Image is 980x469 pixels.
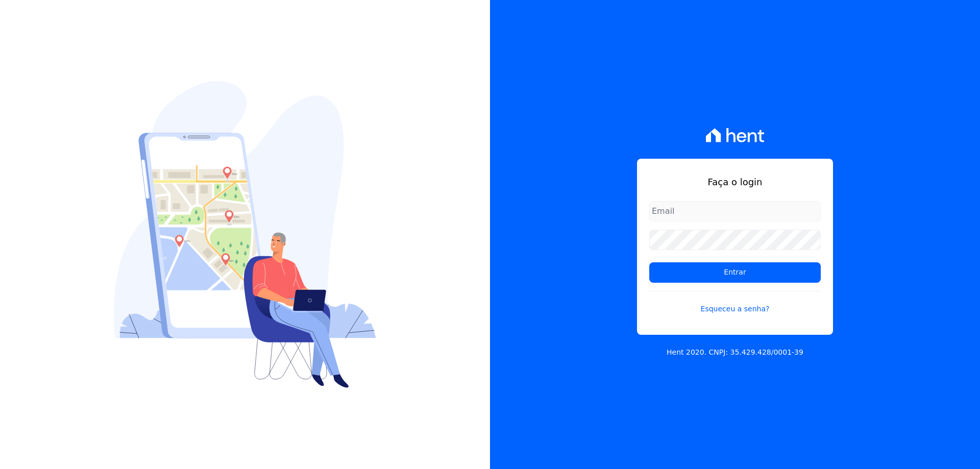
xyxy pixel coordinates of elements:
[667,347,803,358] p: Hent 2020. CNPJ: 35.429.428/0001-39
[649,201,821,221] input: Email
[114,81,376,388] img: Login
[649,291,821,314] a: Esqueceu a senha?
[649,262,821,283] input: Entrar
[649,175,821,189] h1: Faça o login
